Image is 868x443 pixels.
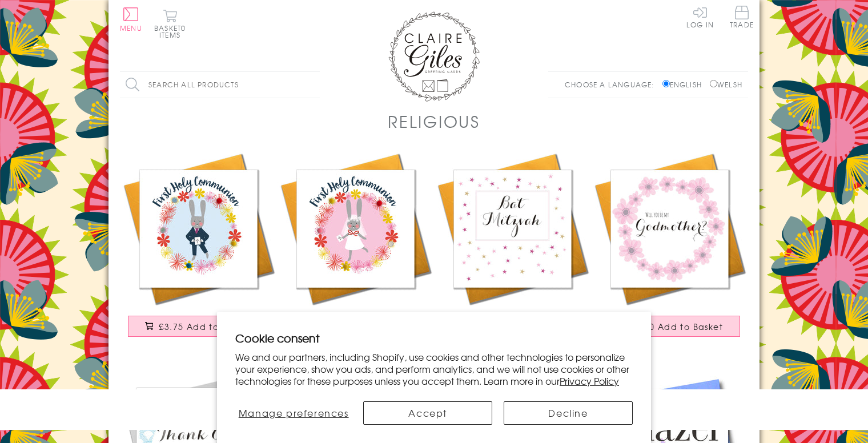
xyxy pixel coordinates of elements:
a: Religious Occassions Card, Pink Flowers, Will you be my Godmother? £3.50 Add to Basket [591,150,748,348]
span: Trade [730,6,754,28]
input: Welsh [710,80,717,87]
span: Menu [120,23,142,33]
a: First Holy Communion Card, Pink Flowers, Embellished with pompoms £3.75 Add to Basket [277,150,434,348]
img: Claire Giles Greetings Cards [388,11,480,102]
span: £3.75 Add to Basket [159,321,252,332]
span: £3.50 Add to Basket [630,321,723,332]
h1: Religious [388,110,480,133]
input: English [662,80,670,87]
img: First Holy Communion Card, Blue Flowers, Embellished with pompoms [120,150,277,307]
h2: Cookie consent [235,330,633,346]
span: Manage preferences [239,406,349,420]
button: Decline [504,401,633,425]
a: Log In [686,6,714,28]
a: Trade [730,6,754,30]
button: £3.75 Add to Basket [128,316,270,337]
img: Religious Occassions Card, Pink Flowers, Will you be my Godmother? [591,150,748,307]
button: Basket0 items [154,9,186,38]
button: Menu [120,7,142,31]
label: English [662,79,708,90]
a: First Holy Communion Card, Blue Flowers, Embellished with pompoms £3.75 Add to Basket [120,150,277,348]
button: Accept [363,401,492,425]
img: Religious Occassions Card, Pink Stars, Bat Mitzvah [434,150,591,307]
a: Religious Occassions Card, Pink Stars, Bat Mitzvah £3.50 Add to Basket [434,150,591,348]
img: First Holy Communion Card, Pink Flowers, Embellished with pompoms [277,150,434,307]
p: We and our partners, including Shopify, use cookies and other technologies to personalize your ex... [235,351,633,386]
input: Search all products [120,72,320,98]
button: £3.50 Add to Basket [599,316,741,337]
p: Choose a language: [565,79,660,90]
span: 0 items [159,23,186,40]
a: Privacy Policy [560,374,619,388]
label: Welsh [710,79,742,90]
input: Search [308,72,320,98]
button: Manage preferences [235,401,352,425]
